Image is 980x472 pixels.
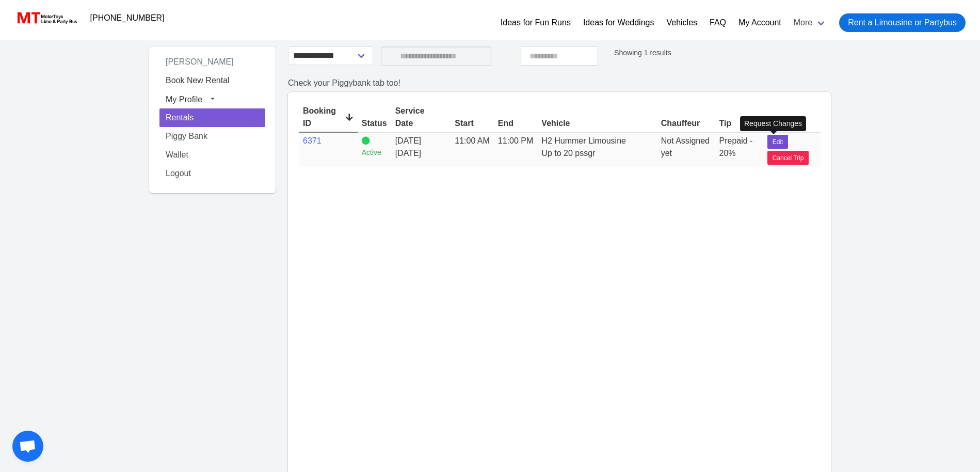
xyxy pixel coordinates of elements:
[614,49,671,57] small: Showing 1 results
[773,137,783,147] span: Edit
[767,136,789,145] a: Edit
[159,53,240,70] span: [PERSON_NAME]
[773,153,804,163] span: Cancel Trip
[541,149,595,158] span: Up to 20 pssgr
[84,8,171,28] a: [PHONE_NUMBER]
[719,136,753,158] span: Prepaid - 20%
[395,136,421,145] span: [DATE]
[288,78,831,88] h2: Check your Piggybank tab too!
[788,9,833,36] a: More
[362,117,387,130] div: Status
[12,431,43,462] a: Open chat
[767,151,809,165] button: Cancel Trip
[159,71,265,90] a: Book New Rental
[501,17,571,29] a: Ideas for Fun Runs
[541,117,652,130] div: Vehicle
[303,105,354,130] div: Booking ID
[710,17,726,29] a: FAQ
[661,117,711,130] div: Chauffeur
[159,127,265,146] a: Piggy Bank
[395,147,447,160] span: [DATE]
[498,136,533,145] span: 11:00 PM
[719,117,759,130] div: Tip
[166,95,202,103] span: My Profile
[14,11,78,25] img: MotorToys Logo
[661,136,710,158] span: Not Assigned yet
[303,136,322,145] a: 6371
[839,13,966,32] a: Rent a Limousine or Partybus
[395,105,447,130] div: Service Date
[498,117,533,130] div: End
[362,147,387,158] small: Active
[740,116,806,131] div: Request Changes
[159,108,265,127] a: Rentals
[738,17,781,29] a: My Account
[541,136,626,145] span: H2 Hummer Limousine
[159,146,265,164] a: Wallet
[767,135,789,149] button: Edit
[583,17,654,29] a: Ideas for Weddings
[159,90,265,108] button: My Profile
[848,17,957,29] span: Rent a Limousine or Partybus
[159,164,265,183] a: Logout
[455,136,490,145] span: 11:00 AM
[455,117,490,130] div: Start
[666,17,697,29] a: Vehicles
